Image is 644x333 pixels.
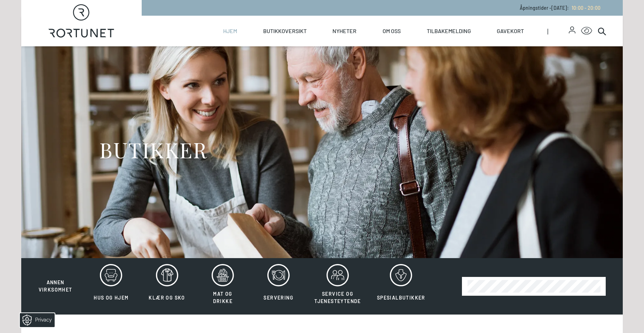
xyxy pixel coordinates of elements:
[99,137,207,163] h1: BUTIKKER
[223,16,237,46] a: Hjem
[213,291,233,304] span: Mat og drikke
[140,264,194,309] button: Klær og sko
[264,295,293,301] span: Servering
[427,16,471,46] a: Tilbakemelding
[307,264,368,309] button: Service og tjenesteytende
[39,279,72,293] span: Annen virksomhet
[196,264,250,309] button: Mat og drikke
[28,264,83,294] button: Annen virksomhet
[314,291,361,304] span: Service og tjenesteytende
[84,264,138,309] button: Hus og hjem
[547,16,569,46] span: |
[377,295,425,301] span: Spesialbutikker
[370,264,433,309] button: Spesialbutikker
[497,16,524,46] a: Gavekort
[569,5,600,11] a: 10:00 - 20:00
[332,16,356,46] a: Nyheter
[251,264,306,309] button: Servering
[263,16,307,46] a: Butikkoversikt
[520,4,600,11] p: Åpningstider - [DATE] :
[572,5,600,11] span: 10:00 - 20:00
[149,295,185,301] span: Klær og sko
[7,311,64,330] iframe: Manage Preferences
[383,16,401,46] a: Om oss
[581,25,592,37] button: Open Accessibility Menu
[94,295,128,301] span: Hus og hjem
